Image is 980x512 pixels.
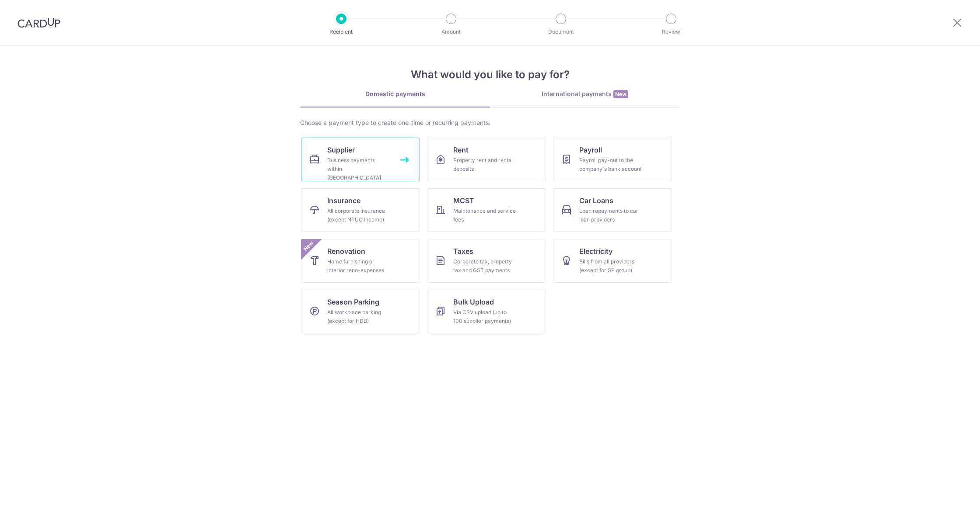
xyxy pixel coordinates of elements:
[327,257,390,275] div: Home furnishing or interior reno-expenses
[327,207,390,224] div: All corporate insurance (except NTUC Income)
[427,239,546,283] a: TaxesCorporate tax, property tax and GST payments
[301,239,420,283] a: RenovationHome furnishing or interior reno-expensesNew
[553,188,672,232] a: Car LoansLoan repayments to car loan providers
[579,145,602,155] span: Payroll
[453,297,494,307] span: Bulk Upload
[327,308,390,325] div: All workplace parking (except for HDB)
[453,308,516,325] div: Via CSV upload (up to 100 supplier payments)
[453,195,474,206] span: MCST
[301,188,420,232] a: InsuranceAll corporate insurance (except NTUC Income)
[327,246,365,256] span: Renovation
[327,297,379,307] span: Season Parking
[427,290,546,333] a: Bulk UploadVia CSV upload (up to 100 supplier payments)
[579,246,612,256] span: Electricity
[20,6,38,14] span: Help
[453,207,516,224] div: Maintenance and service fees
[419,28,483,36] p: Amount
[300,90,490,98] div: Domestic payments
[301,290,420,333] a: Season ParkingAll workplace parking (except for HDB)
[427,138,546,181] a: RentProperty rent and rental deposits
[553,138,672,181] a: PayrollPayroll pay-out to the company's bank account
[300,67,680,83] h4: What would you like to pay for?
[613,90,628,98] span: New
[579,257,642,275] div: Bills from all providers (except for SP group)
[579,195,613,206] span: Car Loans
[579,207,642,224] div: Loan repayments to car loan providers
[427,188,546,232] a: MCSTMaintenance and service fees
[553,239,672,283] a: ElectricityBills from all providers (except for SP group)
[301,239,316,253] span: New
[301,138,420,181] a: SupplierBusiness payments within [GEOGRAPHIC_DATA]
[453,156,516,173] div: Property rent and rental deposits
[453,145,469,155] span: Rent
[453,257,516,275] div: Corporate tax, property tax and GST payments
[453,246,473,256] span: Taxes
[528,28,593,36] p: Document
[639,28,703,36] p: Review
[579,156,642,173] div: Payroll pay-out to the company's bank account
[327,156,390,182] div: Business payments within [GEOGRAPHIC_DATA]
[17,17,60,28] img: CardUp
[327,145,355,155] span: Supplier
[300,118,680,127] div: Choose a payment type to create one-time or recurring payments.
[490,90,680,99] div: International payments
[327,195,360,206] span: Insurance
[309,28,374,36] p: Recipient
